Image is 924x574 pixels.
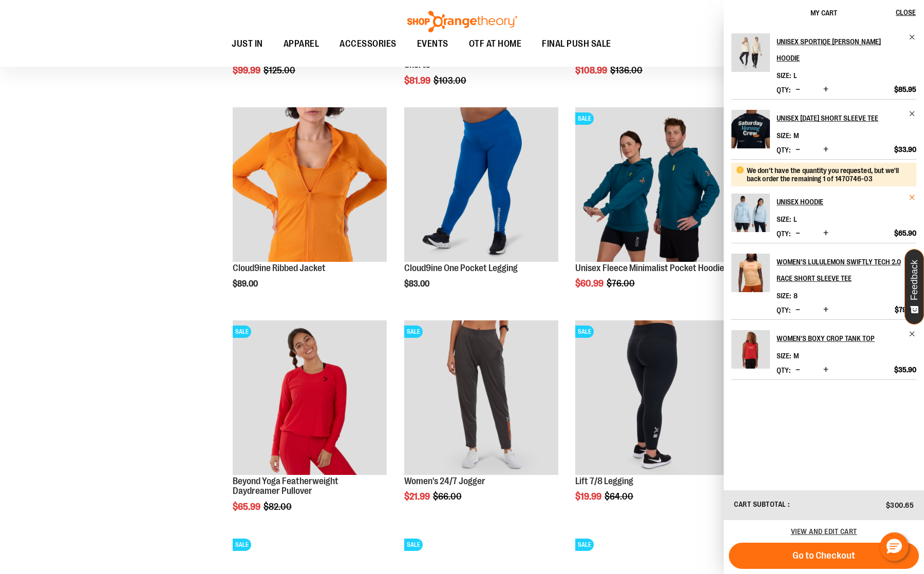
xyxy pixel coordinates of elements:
a: Lift 7/8 Legging [575,476,633,486]
button: Increase product quantity [821,85,831,95]
div: product [228,315,392,538]
span: APPAREL [284,32,319,55]
a: Unisex Saturday Short Sleeve Tee [731,110,770,155]
a: Remove item [909,330,916,338]
a: Women's Boxy Crop Tank Top [731,330,770,375]
img: Unisex Fleece Minimalist Pocket Hoodie [575,107,729,261]
button: Decrease product quantity [793,85,803,95]
li: Product [731,319,916,380]
span: $103.00 [433,75,468,86]
a: Unisex [DATE] Short Sleeve Tee [777,110,916,126]
span: M [794,352,799,360]
img: Cloud9ine One Pocket Legging [404,107,558,261]
span: JUST IN [232,32,263,55]
img: Women's Boxy Crop Tank Top [731,330,770,369]
a: APPAREL [273,32,330,55]
dt: Size [777,215,791,223]
span: $64.00 [605,491,635,502]
span: $82.00 [263,502,293,512]
a: Unisex Hoodie [731,194,770,239]
span: $300.65 [886,501,914,509]
span: $81.99 [404,75,432,86]
img: Shop Orangetheory [406,11,519,32]
span: $108.99 [575,65,609,75]
dt: Size [777,71,791,80]
span: L [794,215,797,223]
div: product [399,315,563,528]
h2: Unisex Sportiqe [PERSON_NAME] Hoodie [777,33,902,66]
span: $65.99 [233,502,262,512]
span: Close [896,8,916,16]
span: ACCESSORIES [340,32,397,55]
a: Unisex Hoodie [777,194,916,210]
li: Product [731,99,916,159]
span: $60.99 [575,278,605,289]
a: Women's Boxy Crop Tank Top [777,330,916,347]
span: EVENTS [417,32,448,55]
span: $136.00 [610,65,644,75]
span: $19.99 [575,491,603,502]
img: 2024 October Lift 7/8 Legging [575,320,729,474]
h2: Women's lululemon Swiftly Tech 2.0 Race Short Sleeve Tee [777,254,902,286]
span: Feedback [910,260,919,300]
img: Cloud9ine Ribbed Jacket [233,107,387,261]
li: Product [731,243,916,319]
span: SALE [233,326,251,338]
a: Women's lululemon Swiftly Tech 2.0 Race Short Sleeve Tee [777,254,916,286]
span: Go to Checkout [793,550,855,561]
button: Increase product quantity [821,228,831,239]
span: $99.99 [233,65,262,75]
span: SALE [575,539,594,551]
label: Qty [777,229,790,238]
span: $66.00 [433,491,463,502]
div: product [570,102,734,315]
a: Remove item [909,194,916,201]
span: $85.95 [894,85,916,94]
span: My Cart [810,9,837,17]
span: L [794,71,797,80]
a: Unisex Fleece Minimalist Pocket HoodieSALE [575,107,729,263]
span: $89.00 [233,279,259,289]
a: View and edit cart [791,527,857,535]
label: Qty [777,86,790,94]
a: Cloud9ine One Pocket Legging [404,107,558,263]
button: Hello, have a question? Let’s chat. [880,532,909,561]
li: Product [731,159,916,243]
img: Unisex Hoodie [731,194,770,232]
a: JUST IN [221,32,273,56]
button: Decrease product quantity [793,365,803,375]
a: Product image for Beyond Yoga Featherweight Daydreamer PulloverSALE [233,320,387,476]
button: Decrease product quantity [793,305,803,315]
button: Increase product quantity [821,365,831,375]
button: Decrease product quantity [793,228,803,239]
a: Remove item [909,110,916,118]
span: $76.00 [607,278,636,289]
dt: Size [777,292,791,300]
a: 2024 October Lift 7/8 LeggingSALE [575,320,729,476]
div: We don't have the quantity you requested, but we'll back order the remaining 1 of 1470746-03 [747,166,909,183]
img: Product image for 24/7 Jogger [404,320,558,474]
a: FINAL PUSH SALE [532,32,621,56]
a: Remove item [909,33,916,41]
dt: Size [777,352,791,360]
label: Qty [777,306,790,314]
button: Increase product quantity [821,305,831,315]
span: $125.00 [263,65,297,75]
span: 8 [794,292,798,300]
div: product [228,102,392,315]
a: Beyond Yoga Featherweight Daydreamer Pullover [233,476,338,496]
button: Increase product quantity [821,145,831,155]
div: product [570,315,734,528]
a: EVENTS [407,32,459,56]
a: Women's lululemon Swiftly Tech 2.0 Race Short Sleeve Tee [731,254,770,299]
span: FINAL PUSH SALE [542,32,611,55]
span: $79.00 [895,305,916,314]
img: Unisex Sportiqe Olsen Hoodie [731,33,770,72]
span: SALE [575,326,594,338]
a: Unisex Sportiqe [PERSON_NAME] Hoodie [777,33,916,66]
span: $65.90 [894,228,916,238]
a: Women's 24/7 Jogger [404,476,485,486]
a: Unisex Sportiqe Olsen Hoodie [731,33,770,79]
span: $83.00 [404,279,431,289]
